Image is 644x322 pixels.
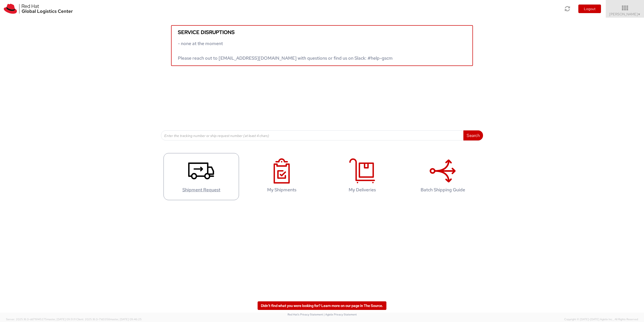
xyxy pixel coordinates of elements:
a: Batch Shipping Guide [405,153,480,200]
span: Copyright © [DATE]-[DATE] Agistix Inc., All Rights Reserved [564,317,638,321]
button: Search [463,130,483,140]
h4: Shipment Request [169,187,234,192]
img: rh-logistics-00dfa346123c4ec078e1.svg [4,4,73,14]
a: | Agistix Privacy Statement [324,313,357,316]
a: Service disruptions - none at the moment Please reach out to [EMAIL_ADDRESS][DOMAIN_NAME] with qu... [171,25,473,66]
span: - none at the moment Please reach out to [EMAIL_ADDRESS][DOMAIN_NAME] with questions or find us o... [178,41,393,61]
input: Enter the tracking number or ship request number (at least 4 chars) [161,130,464,140]
a: My Deliveries [325,153,400,200]
button: Logout [578,5,601,13]
a: Didn't find what you were looking for? Learn more on our page in The Source. [258,301,386,310]
span: Client: 2025.18.0-71d3358 [76,317,142,321]
span: [PERSON_NAME] [609,12,641,16]
h4: My Shipments [249,187,314,192]
h4: Batch Shipping Guide [410,187,475,192]
span: Server: 2025.18.0-dd719145275 [6,317,75,321]
h5: Service disruptions [178,29,466,35]
h4: My Deliveries [330,187,395,192]
span: ▼ [638,12,641,16]
span: master, [DATE] 09:46:25 [110,317,142,321]
a: Shipment Request [164,153,239,200]
a: My Shipments [244,153,319,200]
span: master, [DATE] 09:51:11 [47,317,75,321]
a: Red Hat's Privacy Statement [288,313,323,316]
